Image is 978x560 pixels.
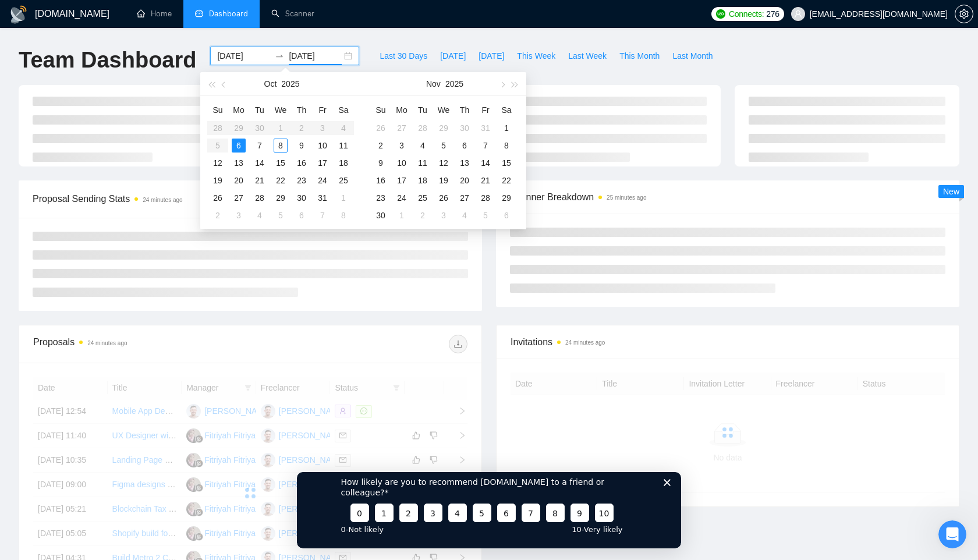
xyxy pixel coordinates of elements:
[472,47,511,65] button: [DATE]
[454,119,475,137] td: 2025-10-30
[412,137,433,154] td: 2025-11-04
[211,191,225,205] div: 26
[434,47,472,65] button: [DATE]
[416,208,430,222] div: 2
[333,137,354,154] td: 2025-10-11
[955,9,973,19] span: setting
[275,51,284,61] span: to
[496,189,517,207] td: 2025-11-29
[312,101,333,119] th: Fr
[475,137,496,154] td: 2025-11-07
[9,5,28,24] img: logo
[433,189,454,207] td: 2025-11-26
[270,137,291,154] td: 2025-10-08
[228,189,249,207] td: 2025-10-27
[297,472,681,548] iframe: Survey from GigRadar.io
[295,191,309,205] div: 30
[316,173,329,187] div: 24
[232,139,246,153] div: 6
[207,172,228,189] td: 2025-10-19
[253,139,267,153] div: 7
[395,156,409,170] div: 10
[232,156,246,170] div: 13
[291,137,312,154] td: 2025-10-09
[289,49,342,62] input: End date
[391,207,412,224] td: 2025-12-01
[475,119,496,137] td: 2025-10-31
[562,47,613,65] button: Last Week
[496,154,517,172] td: 2025-11-15
[370,119,391,137] td: 2025-10-26
[217,49,270,62] input: Start date
[291,172,312,189] td: 2025-10-23
[440,49,466,62] span: [DATE]
[333,101,354,119] th: Sa
[207,101,228,119] th: Su
[416,173,430,187] div: 18
[374,121,388,135] div: 26
[619,49,660,62] span: This Month
[207,189,228,207] td: 2025-10-26
[454,207,475,224] td: 2025-12-04
[395,208,409,222] div: 1
[274,139,288,153] div: 8
[496,207,517,224] td: 2025-12-06
[437,121,451,135] div: 29
[291,101,312,119] th: Th
[33,192,336,206] span: Proposal Sending Stats
[475,207,496,224] td: 2025-12-05
[454,154,475,172] td: 2025-11-13
[943,187,959,196] span: New
[291,154,312,172] td: 2025-10-16
[412,101,433,119] th: Tu
[511,335,945,349] span: Invitations
[479,121,492,135] div: 31
[270,172,291,189] td: 2025-10-22
[228,101,249,119] th: Mo
[228,207,249,224] td: 2025-11-03
[211,156,225,170] div: 12
[143,197,182,203] time: 24 minutes ago
[517,49,555,62] span: This Week
[253,156,267,170] div: 14
[412,172,433,189] td: 2025-11-18
[433,101,454,119] th: We
[271,9,314,19] a: searchScanner
[211,208,225,222] div: 2
[281,72,299,95] button: 2025
[607,194,646,201] time: 25 minutes ago
[437,139,451,153] div: 5
[232,208,246,222] div: 3
[373,47,434,65] button: Last 30 Days
[316,191,329,205] div: 31
[433,207,454,224] td: 2025-12-03
[374,208,388,222] div: 30
[274,191,288,205] div: 29
[274,156,288,170] div: 15
[374,191,388,205] div: 23
[391,101,412,119] th: Mo
[316,139,329,153] div: 10
[437,156,451,170] div: 12
[249,137,270,154] td: 2025-10-07
[274,173,288,187] div: 22
[87,340,127,346] time: 24 minutes ago
[479,173,492,187] div: 21
[395,139,409,153] div: 3
[458,208,472,222] div: 4
[370,137,391,154] td: 2025-11-02
[458,156,472,170] div: 13
[370,189,391,207] td: 2025-11-23
[374,173,388,187] div: 16
[370,154,391,172] td: 2025-11-09
[209,9,248,19] span: Dashboard
[274,208,288,222] div: 5
[312,172,333,189] td: 2025-10-24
